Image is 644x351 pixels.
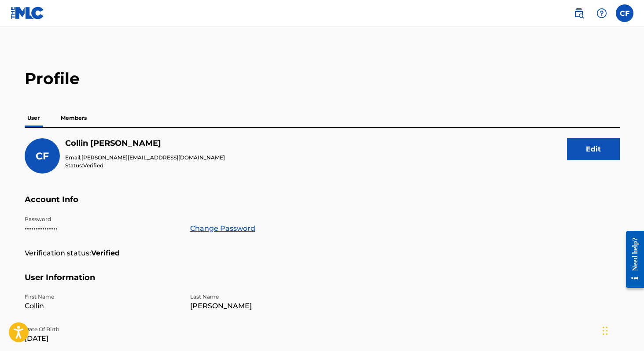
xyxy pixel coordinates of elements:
[25,215,180,223] p: Password
[91,248,120,259] strong: Verified
[83,162,103,169] span: Verified
[25,325,180,333] p: Date Of Birth
[25,223,180,234] p: •••••••••••••••
[25,273,620,293] h5: User Information
[25,248,91,259] p: Verification status:
[603,318,608,344] div: Drag
[593,4,611,22] div: Help
[619,224,644,295] iframe: Resource Center
[190,223,255,234] a: Change Password
[58,109,89,127] p: Members
[25,293,180,301] p: First Name
[65,162,225,170] p: Status:
[81,154,225,161] span: [PERSON_NAME][EMAIL_ADDRESS][DOMAIN_NAME]
[25,195,620,215] h5: Account Info
[596,8,607,18] img: help
[190,301,345,311] p: [PERSON_NAME]
[65,138,225,148] h5: Collin Felter
[600,309,644,351] iframe: Chat Widget
[65,154,225,162] p: Email:
[570,4,588,22] a: Public Search
[567,138,620,160] button: Edit
[25,69,620,89] h2: Profile
[11,7,44,19] img: MLC Logo
[574,8,584,18] img: search
[616,4,633,22] div: User Menu
[36,150,49,162] span: CF
[25,333,180,344] p: [DATE]
[25,109,42,127] p: User
[25,301,180,311] p: Collin
[190,293,345,301] p: Last Name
